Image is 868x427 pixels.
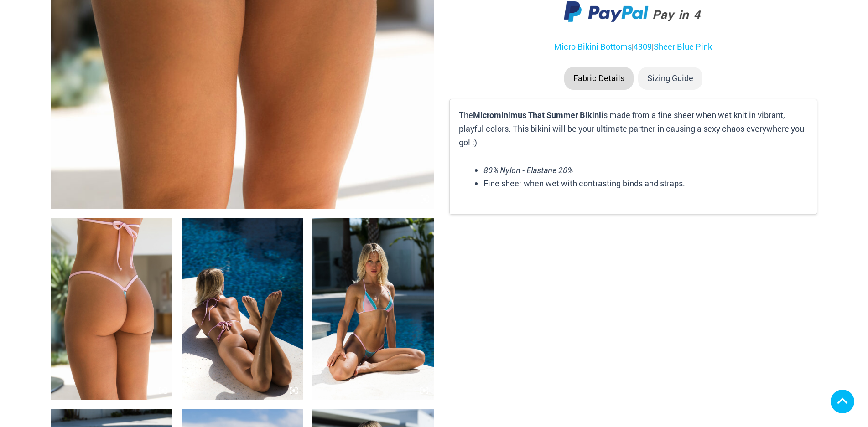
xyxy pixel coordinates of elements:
[654,41,675,52] a: Sheer
[51,218,173,400] img: That Summer Dawn 4309 Micro
[483,165,573,175] em: 80% Nylon - Elastane 20%
[554,41,632,52] a: Micro Bikini Bottoms
[182,218,303,400] img: That Summer Dawn 3063 Tri Top 4309 Micro
[459,108,807,149] p: The is made from a fine sheer when wet knit in vibrant, playful colors. This bikini will be your ...
[677,41,694,52] a: Blue
[634,41,652,52] a: 4309
[473,109,601,120] b: Microminimus That Summer Bikini
[696,41,712,52] a: Pink
[449,40,817,54] p: | | |
[483,177,807,190] li: Fine sheer when wet with contrasting binds and straps.
[638,67,702,90] li: Sizing Guide
[564,67,634,90] li: Fabric Details
[312,218,434,400] img: That Summer Dawn 3063 Tri Top 4309 Micro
